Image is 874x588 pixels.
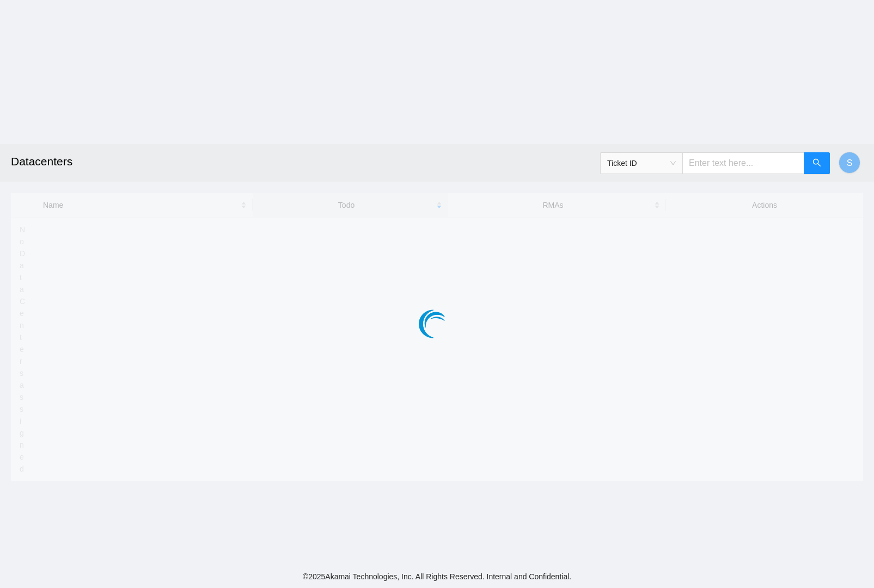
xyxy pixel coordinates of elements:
span: Ticket ID [607,155,676,171]
h2: Datacenters [11,144,608,179]
button: S [839,152,860,174]
span: S [847,156,853,170]
span: search [812,158,821,169]
input: Enter text here... [682,152,804,174]
button: search [804,152,830,174]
